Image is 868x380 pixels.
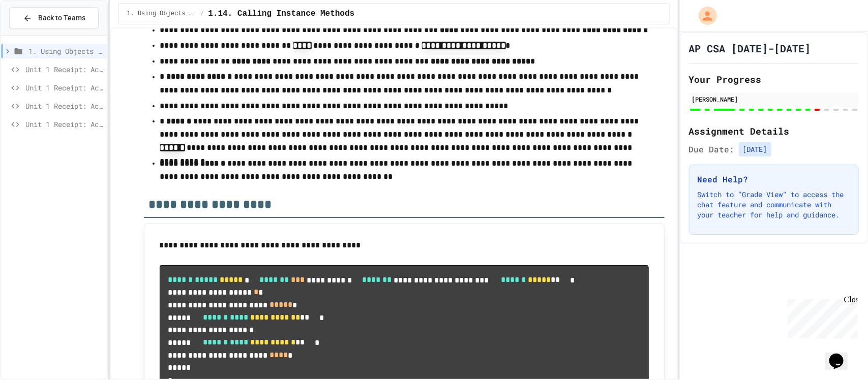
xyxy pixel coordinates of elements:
div: My Account [688,4,720,27]
span: Unit 1 Receipt: Activity 1 - Basic Receipt [25,64,103,75]
h2: Your Progress [689,72,859,86]
span: 1. Using Objects and Methods [28,46,103,56]
iframe: chat widget [784,295,858,338]
span: [DATE] [739,142,771,156]
div: [PERSON_NAME] [692,94,856,104]
span: Unit 1 Receipt: Activity 4 — Interactive Receipt [25,119,103,130]
div: Chat with us now!Close [4,4,70,65]
span: Back to Teams [38,13,85,23]
button: Back to Teams [9,7,99,29]
h2: Assignment Details [689,124,859,138]
span: Due Date: [689,143,735,155]
span: Unit 1 Receipt: Activity 3 — Including Random [25,101,103,111]
span: / [200,10,204,18]
h3: Need Help? [698,173,850,185]
p: Switch to "Grade View" to access the chat feature and communicate with your teacher for help and ... [698,189,850,220]
span: Unit 1 Receipt: Activity 2 — Enhanced Receipt [25,82,103,93]
h1: AP CSA [DATE]-[DATE] [689,41,811,55]
span: 1. Using Objects and Methods [127,10,196,18]
span: 1.14. Calling Instance Methods [208,8,354,20]
iframe: chat widget [825,339,858,370]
